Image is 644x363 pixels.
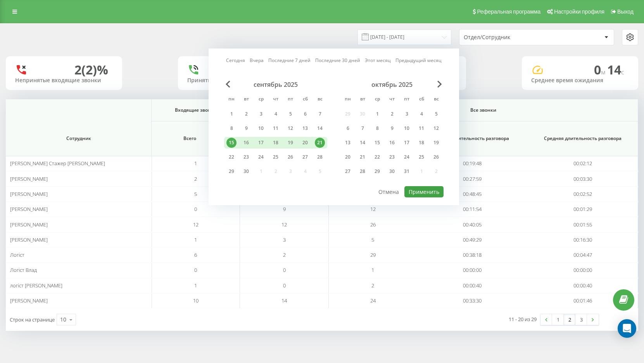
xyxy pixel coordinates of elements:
span: 10 [193,297,199,304]
span: Логіст Влад [10,266,37,273]
div: пт 24 окт. 2025 г. [399,151,414,163]
span: 0 [283,282,286,289]
span: 0 [594,61,607,78]
td: 00:00:00 [417,263,528,278]
div: 24 [256,152,266,162]
div: чт 9 окт. 2025 г. [385,123,399,134]
span: Реферальная программа [477,9,540,15]
td: 00:19:48 [417,156,528,171]
span: Входящие звонки [160,107,232,113]
div: вс 21 сент. 2025 г. [313,137,327,149]
span: Логіст [10,251,24,258]
div: чт 18 сент. 2025 г. [268,137,283,149]
td: 00:49:29 [417,232,528,247]
td: 00:00:00 [528,263,638,278]
div: 28 [357,166,368,176]
div: 18 [271,138,281,148]
div: 2 (2)% [74,62,108,77]
div: пт 26 сент. 2025 г. [283,151,298,163]
button: Применить [404,186,444,197]
span: 3 [283,236,286,243]
abbr: вторник [357,94,368,105]
div: 19 [285,138,295,148]
div: 17 [402,138,412,148]
div: вс 7 сент. 2025 г. [313,108,327,120]
div: ср 1 окт. 2025 г. [370,108,385,120]
span: Настройки профиля [554,9,604,15]
span: 12 [193,221,199,228]
div: 26 [285,152,295,162]
div: 23 [387,152,397,162]
span: [PERSON_NAME] [10,206,48,213]
td: 00:04:47 [528,247,638,263]
div: 16 [241,138,251,148]
td: 00:11:54 [417,202,528,217]
div: 23 [241,152,251,162]
abbr: вторник [240,94,252,105]
div: 3 [402,109,412,119]
div: 19 [431,138,441,148]
td: 00:38:18 [417,247,528,263]
span: м [601,68,607,76]
div: 12 [431,123,441,133]
div: вс 19 окт. 2025 г. [429,137,444,149]
span: Средняя длительность разговора [537,135,629,142]
div: 15 [226,138,237,148]
div: пт 3 окт. 2025 г. [399,108,414,120]
td: 00:03:30 [528,171,638,186]
a: 1 [552,314,564,325]
td: 00:00:40 [528,278,638,293]
a: 2 [564,314,575,325]
div: 20 [343,152,353,162]
div: пн 15 сент. 2025 г. [224,137,239,149]
td: 00:33:30 [417,293,528,308]
div: 25 [416,152,426,162]
div: Open Intercom Messenger [618,319,636,338]
div: ср 24 сент. 2025 г. [254,151,268,163]
div: 5 [285,109,295,119]
div: сб 6 сент. 2025 г. [298,108,313,120]
div: 2 [241,109,251,119]
div: 24 [402,152,412,162]
div: вт 14 окт. 2025 г. [355,137,370,149]
div: вт 28 окт. 2025 г. [355,166,370,177]
td: 00:27:59 [417,171,528,186]
div: 22 [372,152,382,162]
div: ср 29 окт. 2025 г. [370,166,385,177]
div: 1 [226,109,237,119]
span: 1 [194,236,197,243]
div: 2 [387,109,397,119]
div: 14 [357,138,368,148]
span: 0 [283,266,286,273]
div: 4 [416,109,426,119]
span: 5 [194,190,197,197]
div: 14 [315,123,325,133]
div: 11 - 20 из 29 [509,315,537,323]
span: 2 [371,282,374,289]
span: [PERSON_NAME] [10,236,48,243]
abbr: воскресенье [430,94,442,105]
div: вт 30 сент. 2025 г. [239,166,254,177]
div: 5 [431,109,441,119]
div: 8 [372,123,382,133]
span: 1 [194,160,197,167]
a: Последние 30 дней [315,57,360,64]
div: пт 17 окт. 2025 г. [399,137,414,149]
div: ср 8 окт. 2025 г. [370,123,385,134]
td: 00:40:05 [417,217,528,232]
div: 13 [300,123,310,133]
td: 00:01:29 [528,202,638,217]
div: сб 18 окт. 2025 г. [414,137,429,149]
div: 9 [241,123,251,133]
span: логіст [PERSON_NAME] [10,282,62,289]
div: пн 6 окт. 2025 г. [340,123,355,134]
div: пн 27 окт. 2025 г. [340,166,355,177]
a: Сегодня [226,57,245,64]
td: 00:48:45 [417,187,528,202]
div: ср 3 сент. 2025 г. [254,108,268,120]
span: Next Month [437,81,442,88]
span: 1 [194,282,197,289]
span: 29 [370,251,376,258]
div: чт 16 окт. 2025 г. [385,137,399,149]
div: чт 23 окт. 2025 г. [385,151,399,163]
